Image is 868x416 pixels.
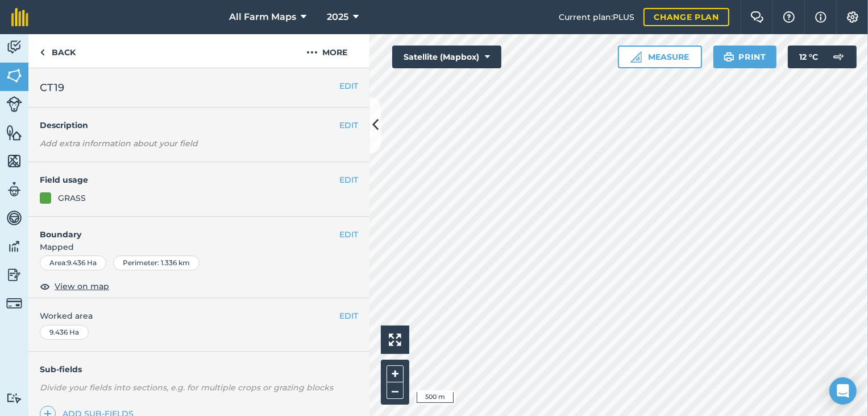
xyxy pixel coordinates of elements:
[389,333,401,346] img: Four arrows, one pointing top left, one top right, one bottom right and the last bottom left
[339,228,358,241] button: EDIT
[306,46,318,59] img: svg+xml;base64,PHN2ZyB4bWxucz0iaHR0cDovL3d3dy53My5vcmcvMjAwMC9zdmciIHdpZHRoPSIyMCIgaGVpZ2h0PSIyNC...
[6,67,22,84] img: svg+xml;base64,PHN2ZyB4bWxucz0iaHR0cDovL3d3dy53My5vcmcvMjAwMC9zdmciIHdpZHRoPSI1NiIgaGVpZ2h0PSI2MC...
[724,50,734,64] img: svg+xml;base64,PHN2ZyB4bWxucz0iaHR0cDovL3d3dy53My5vcmcvMjAwMC9zdmciIHdpZHRoPSIxOSIgaGVpZ2h0PSIyNC...
[788,46,857,68] button: 12 °C
[40,279,50,293] img: svg+xml;base64,PHN2ZyB4bWxucz0iaHR0cDovL3d3dy53My5vcmcvMjAwMC9zdmciIHdpZHRoPSIxOCIgaGVpZ2h0PSIyNC...
[387,382,404,399] button: –
[339,310,358,322] button: EDIT
[40,279,109,293] button: View on map
[643,8,729,26] a: Change plan
[40,174,339,186] h4: Field usage
[6,39,22,56] img: svg+xml;base64,PD94bWwgdmVyc2lvbj0iMS4wIiBlbmNvZGluZz0idXRmLTgiPz4KPCEtLSBHZW5lcmF0b3I6IEFkb2JlIE...
[6,393,22,403] img: svg+xml;base64,PD94bWwgdmVyc2lvbj0iMS4wIiBlbmNvZGluZz0idXRmLTgiPz4KPCEtLSBHZW5lcmF0b3I6IEFkb2JlIE...
[6,209,22,226] img: svg+xml;base64,PD94bWwgdmVyc2lvbj0iMS4wIiBlbmNvZGluZz0idXRmLTgiPz4KPCEtLSBHZW5lcmF0b3I6IEFkb2JlIE...
[11,8,28,26] img: fieldmargin Logo
[28,217,339,241] h4: Boundary
[40,119,358,131] h4: Description
[229,10,296,24] span: All Farm Maps
[113,256,200,270] div: Perimeter : 1.336 km
[6,295,22,311] img: svg+xml;base64,PD94bWwgdmVyc2lvbj0iMS4wIiBlbmNvZGluZz0idXRmLTgiPz4KPCEtLSBHZW5lcmF0b3I6IEFkb2JlIE...
[40,138,198,149] em: Add extra information about your field
[40,325,89,340] div: 9.436 Ha
[6,96,22,112] img: svg+xml;base64,PD94bWwgdmVyc2lvbj0iMS4wIiBlbmNvZGluZz0idXRmLTgiPz4KPCEtLSBHZW5lcmF0b3I6IEFkb2JlIE...
[750,11,764,23] img: Two speech bubbles overlapping with the left bubble in the forefront
[28,241,369,253] span: Mapped
[55,280,109,293] span: View on map
[58,192,86,204] div: GRASS
[559,11,634,23] span: Current plan : PLUS
[815,10,827,24] img: svg+xml;base64,PHN2ZyB4bWxucz0iaHR0cDovL3d3dy53My5vcmcvMjAwMC9zdmciIHdpZHRoPSIxNyIgaGVpZ2h0PSIxNy...
[6,238,22,255] img: svg+xml;base64,PD94bWwgdmVyc2lvbj0iMS4wIiBlbmNvZGluZz0idXRmLTgiPz4KPCEtLSBHZW5lcmF0b3I6IEFkb2JlIE...
[40,46,45,59] img: svg+xml;base64,PHN2ZyB4bWxucz0iaHR0cDovL3d3dy53My5vcmcvMjAwMC9zdmciIHdpZHRoPSI5IiBoZWlnaHQ9IjI0Ii...
[6,266,22,283] img: svg+xml;base64,PD94bWwgdmVyc2lvbj0iMS4wIiBlbmNvZGluZz0idXRmLTgiPz4KPCEtLSBHZW5lcmF0b3I6IEFkb2JlIE...
[630,51,642,63] img: Ruler icon
[6,153,22,170] img: svg+xml;base64,PHN2ZyB4bWxucz0iaHR0cDovL3d3dy53My5vcmcvMjAwMC9zdmciIHdpZHRoPSI1NiIgaGVpZ2h0PSI2MC...
[339,119,358,131] button: EDIT
[40,382,333,393] em: Divide your fields into sections, e.g. for multiple crops or grazing blocks
[339,80,358,92] button: EDIT
[392,46,501,68] button: Satellite (Mapbox)
[40,310,358,322] span: Worked area
[799,46,818,68] span: 12 ° C
[829,377,857,405] div: Open Intercom Messenger
[28,363,369,376] h4: Sub-fields
[339,174,358,186] button: EDIT
[6,124,22,141] img: svg+xml;base64,PHN2ZyB4bWxucz0iaHR0cDovL3d3dy53My5vcmcvMjAwMC9zdmciIHdpZHRoPSI1NiIgaGVpZ2h0PSI2MC...
[40,256,106,270] div: Area : 9.436 Ha
[827,46,850,68] img: svg+xml;base64,PD94bWwgdmVyc2lvbj0iMS4wIiBlbmNvZGluZz0idXRmLTgiPz4KPCEtLSBHZW5lcmF0b3I6IEFkb2JlIE...
[6,181,22,198] img: svg+xml;base64,PD94bWwgdmVyc2lvbj0iMS4wIiBlbmNvZGluZz0idXRmLTgiPz4KPCEtLSBHZW5lcmF0b3I6IEFkb2JlIE...
[40,80,64,96] span: CT19
[284,34,369,68] button: More
[618,46,702,68] button: Measure
[327,10,348,24] span: 2025
[846,11,859,23] img: A cog icon
[782,11,796,23] img: A question mark icon
[713,46,777,68] button: Print
[387,365,404,382] button: +
[28,34,87,68] a: Back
